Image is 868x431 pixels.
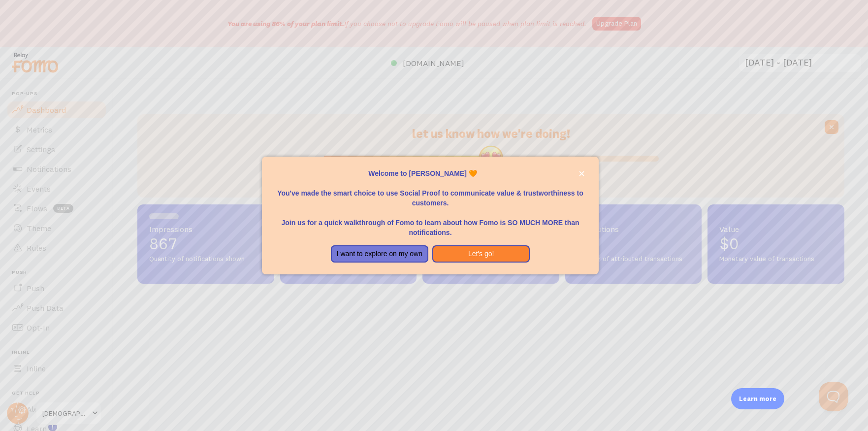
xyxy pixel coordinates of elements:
[739,394,776,403] p: Learn more
[432,245,530,263] button: Let's go!
[274,208,586,237] p: Join us for a quick walkthrough of Fomo to learn about how Fomo is SO MUCH MORE than notifications.
[577,168,587,179] button: close,
[731,388,784,409] div: Learn more
[274,168,586,178] p: Welcome to [PERSON_NAME] 🧡
[274,178,586,208] p: You've made the smart choice to use Social Proof to communicate value & trustworthiness to custom...
[331,245,428,263] button: I want to explore on my own
[262,157,598,275] div: Welcome to Fomo, Nadege Nsanga 🧡You&amp;#39;ve made the smart choice to use Social Proof to commu...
